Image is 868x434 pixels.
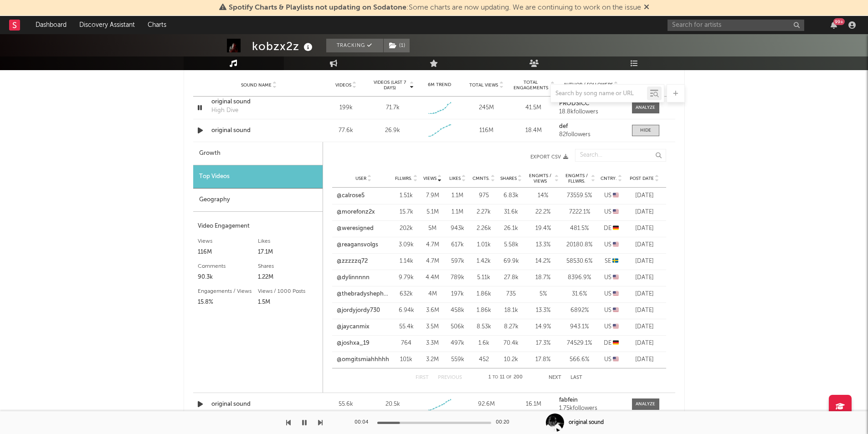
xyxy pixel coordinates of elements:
div: Likes [258,236,318,247]
div: 41.5M [512,103,555,112]
div: [DATE] [627,355,662,364]
span: Author / Followers [564,82,613,88]
span: Cmnts. [473,176,490,181]
div: SE [600,257,623,266]
div: 1.14k [395,257,418,266]
div: original sound [569,419,604,427]
span: Spotify Charts & Playlists not updating on Sodatone [229,4,406,11]
div: original sound [211,126,307,135]
div: US [600,355,623,364]
span: Post Date [630,176,654,181]
a: @omgitsmiahhhhh [337,355,389,364]
div: 6.83k [500,191,523,200]
input: Search for artists [668,20,804,31]
div: 90.3k [198,272,258,283]
a: Discovery Assistant [73,16,141,34]
div: 17.8 % [527,355,559,364]
div: DE [600,339,623,348]
div: 20180.8 % [564,240,596,250]
span: Dismiss [644,4,649,11]
div: 197k [447,290,468,299]
div: 3.09k [395,240,418,250]
div: 1.86k [473,290,495,299]
div: 735 [500,290,523,299]
div: 497k [447,339,468,348]
div: 597k [447,257,468,266]
div: 617k [447,240,468,250]
div: 15.7k [395,208,418,217]
div: 559k [447,355,468,364]
div: Views / 1000 Posts [258,286,318,297]
div: 73559.5 % [564,191,596,200]
span: to [493,375,498,379]
div: 2.26k [473,224,495,233]
div: [DATE] [627,273,662,282]
button: Last [570,375,582,380]
div: 199k [325,103,367,112]
a: original sound [211,400,307,409]
div: 943.1 % [564,322,596,332]
div: 481.5 % [564,224,596,233]
div: 99 + [833,18,845,25]
a: @dylinnnnn [337,273,370,282]
div: 8.27k [500,322,523,332]
div: 4.4M [422,273,443,282]
div: 19.4 % [527,224,559,233]
a: PRODSICC [559,101,622,107]
span: Cntry. [601,176,617,181]
div: 18.8k followers [559,109,622,115]
div: 4.7M [422,240,443,250]
div: 55.4k [395,322,418,332]
div: 31.6k [500,208,523,217]
span: Total Views [469,82,498,88]
span: 🇺🇸 [613,209,619,215]
div: 1.1M [447,208,468,217]
div: 2.27k [473,208,495,217]
div: US [600,322,623,332]
div: DE [600,224,623,233]
div: 245M [465,103,508,112]
span: 🇺🇸 [613,275,619,281]
div: 6892 % [564,306,596,315]
span: Engmts / Views [527,173,554,184]
div: US [600,191,623,200]
span: Fllwrs. [395,176,412,181]
div: 58530.6 % [564,257,596,266]
div: 8.53k [473,322,495,332]
div: 943k [447,224,468,233]
div: 3.2M [422,355,443,364]
strong: fabfein [559,397,578,403]
div: 458k [447,306,468,315]
div: 3.3M [422,339,443,348]
div: 16.1M [512,400,555,409]
span: Engmts / Fllwrs. [564,173,590,184]
strong: def [559,123,568,129]
span: 🇺🇸 [613,307,619,313]
span: 🇺🇸 [613,291,619,297]
div: 92.6M [465,400,508,409]
div: 14 % [527,191,559,200]
div: 71.7k [386,103,400,112]
div: 452 [473,355,495,364]
button: First [416,375,429,380]
div: 17.3 % [527,339,559,348]
span: Likes [449,176,461,181]
div: 7.9M [422,191,443,200]
a: Dashboard [29,16,73,34]
div: 1.22M [258,272,318,283]
div: Shares [258,261,318,272]
button: Export CSV [341,154,568,160]
div: [DATE] [627,257,662,266]
div: 18.4M [512,126,555,135]
a: @thebradyshepherd [337,290,390,299]
a: @zzzzzq72 [337,257,368,266]
div: 5.11k [473,273,495,282]
div: 3.6M [422,306,443,315]
span: ( 1 ) [383,39,410,52]
span: 🇺🇸 [613,193,619,199]
div: 566.6 % [564,355,596,364]
span: 🇺🇸 [613,324,619,330]
div: 116M [465,126,508,135]
div: US [600,290,623,299]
